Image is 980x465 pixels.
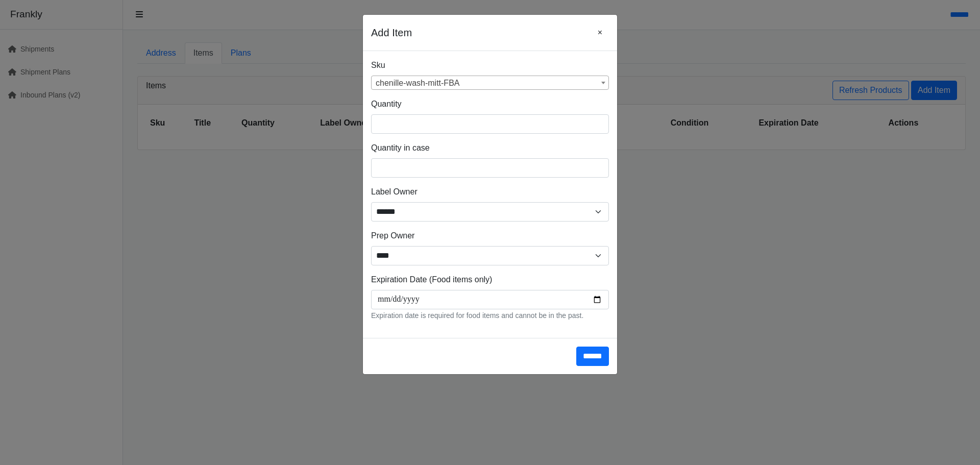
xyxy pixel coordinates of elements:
[371,230,414,242] label: Prep Owner
[372,76,608,90] span: ExoForma Chenille Wash Mitt
[371,186,418,198] label: Label Owner
[371,311,583,320] small: Expiration date is required for food items and cannot be in the past.
[371,142,430,154] label: Quantity in case
[371,25,412,40] h5: Add Item
[371,76,609,90] span: ExoForma Chenille Wash Mitt
[591,23,609,42] button: Close
[598,28,602,37] span: ×
[371,274,492,286] label: Expiration Date (Food items only)
[371,98,402,110] label: Quantity
[371,59,385,71] label: Sku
